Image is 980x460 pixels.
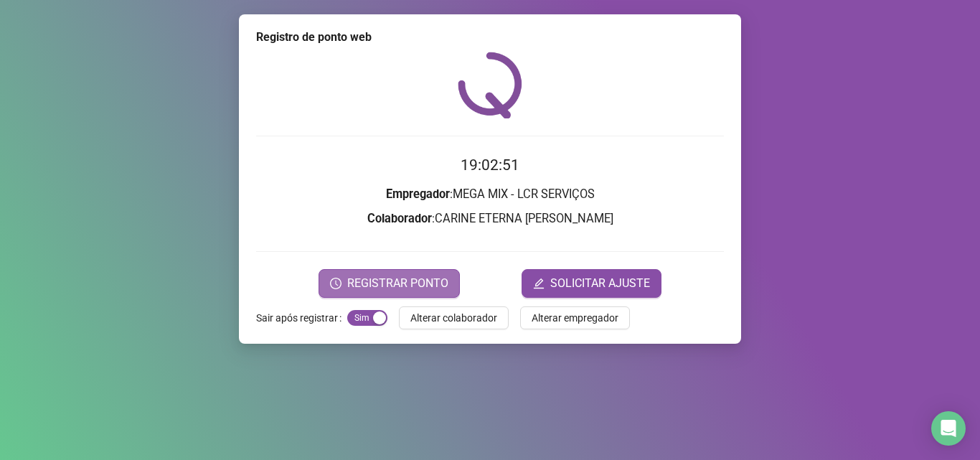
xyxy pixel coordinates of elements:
[256,306,347,329] label: Sair após registrar
[386,187,450,201] strong: Empregador
[532,310,618,326] span: Alterar empregador
[931,411,966,446] div: Open Intercom Messenger
[520,306,630,329] button: Alterar empregador
[533,278,545,289] span: edit
[458,52,522,118] img: QRPoint
[522,269,661,298] button: editSOLICITAR AJUSTE
[319,269,460,298] button: REGISTRAR PONTO
[256,185,724,204] h3: : MEGA MIX - LCR SERVIÇOS
[399,306,509,329] button: Alterar colaborador
[461,156,519,174] time: 19:02:51
[256,29,724,46] div: Registro de ponto web
[256,210,724,228] h3: : CARINE ETERNA [PERSON_NAME]
[410,310,497,326] span: Alterar colaborador
[347,275,448,292] span: REGISTRAR PONTO
[550,275,650,292] span: SOLICITAR AJUSTE
[330,278,341,289] span: clock-circle
[367,212,432,225] strong: Colaborador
